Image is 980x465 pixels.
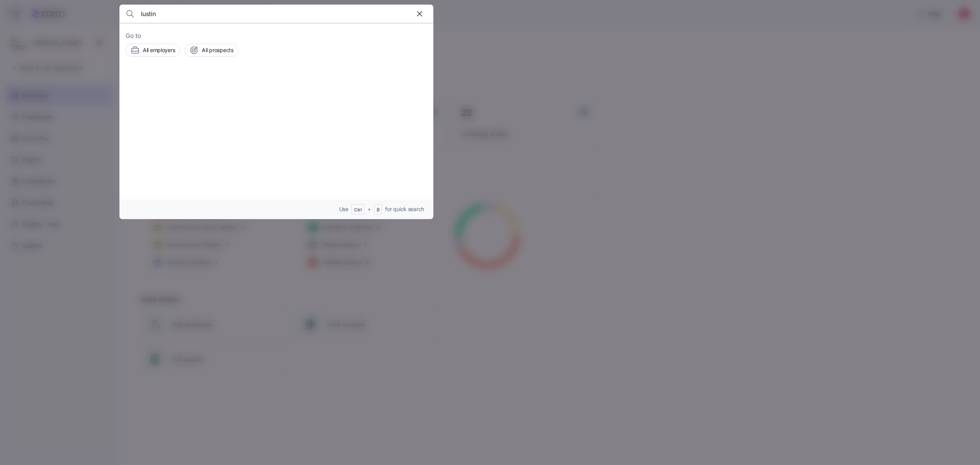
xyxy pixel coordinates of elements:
span: for quick search [385,205,424,213]
span: All prospects [202,46,233,54]
span: Use [339,205,348,213]
button: All prospects [185,44,238,57]
span: B [377,207,380,213]
span: Go to [126,31,427,41]
button: All employers [126,44,180,57]
span: All employers [143,46,175,54]
span: Ctrl [354,207,362,213]
span: + [367,205,371,213]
